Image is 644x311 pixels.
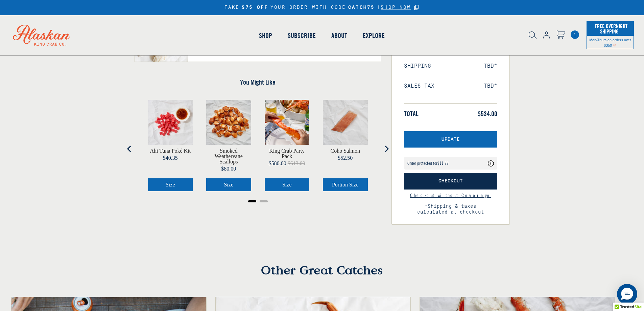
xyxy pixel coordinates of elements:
div: product [316,93,375,198]
div: TAKE YOUR ORDER WITH CODE | [224,4,420,12]
span: Shipping Notice Icon [613,43,616,47]
span: Shipping [404,63,431,69]
a: SHOP NOW [381,5,411,10]
button: Select Coho Salmon portion size [323,178,368,191]
button: Go to page 1 [248,200,256,202]
button: Select Smoked Weathervane Scallops size [206,178,251,191]
div: product [141,93,200,198]
strong: CATCH75 [348,5,375,10]
img: Coho Salmon [323,100,368,145]
button: Go to last slide [123,142,136,156]
a: Explore [355,16,392,55]
img: Cubed ahi tuna and shoyu sauce [148,100,193,145]
span: SHOP NOW [381,5,411,10]
span: Total [404,110,419,118]
span: $40.35 [163,155,178,161]
span: $80.00 [221,166,236,172]
span: $534.00 [478,110,497,118]
div: Coverage Options [404,157,497,170]
a: View King Crab Party Pack [265,148,310,159]
span: $613.00 [288,160,305,166]
strong: $75 OFF [242,5,268,10]
span: Size [282,182,292,187]
span: Free Overnight Shipping [593,21,627,37]
img: Smoked Weathervane Scallops [206,100,251,145]
a: View Coho Salmon [330,148,360,154]
button: Go to page 2 [260,200,268,202]
ul: Select a slide to show [135,198,381,203]
a: Shop [251,16,280,55]
h4: You Might Like [135,78,381,86]
span: $580.00 [269,160,286,166]
a: Cart [571,30,579,39]
span: *Shipping & taxes calculated at checkout [404,198,497,215]
span: Size [166,182,175,187]
a: Cart [556,30,565,40]
span: Portion Size [332,182,359,187]
span: 1 [571,30,579,39]
a: About [324,16,355,55]
div: Order protected for $11.33 [407,161,449,165]
span: Checkout [438,178,463,184]
button: Update [404,131,497,148]
a: Subscribe [280,16,324,55]
span: Size [224,182,233,187]
button: Next slide [380,142,393,156]
img: account [543,31,550,39]
div: product [258,93,316,198]
a: View Ahi Tuna Poké Kit [150,148,191,154]
div: product [199,93,258,198]
a: Continue to checkout without Shipping Protection [410,192,491,198]
span: Mon-Thurs on orders over $350 [589,37,631,47]
div: Messenger Dummy Widget [617,284,637,304]
span: Update [442,137,460,142]
img: search [529,31,536,39]
button: Select King Crab Party Pack size [265,178,310,191]
span: $52.50 [338,155,353,161]
span: Sales Tax [404,83,434,89]
img: Alaskan King Crab Co. logo [3,15,79,55]
button: Select Ahi Tuna Poké Kit size [148,178,193,191]
button: Checkout with Shipping Protection included for an additional fee as listed above [404,173,497,190]
h4: Other Great Catches [22,263,622,288]
a: View Smoked Weathervane Scallops [206,148,251,164]
div: route shipping protection selector element [404,154,497,173]
img: Crab pack [265,100,310,145]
